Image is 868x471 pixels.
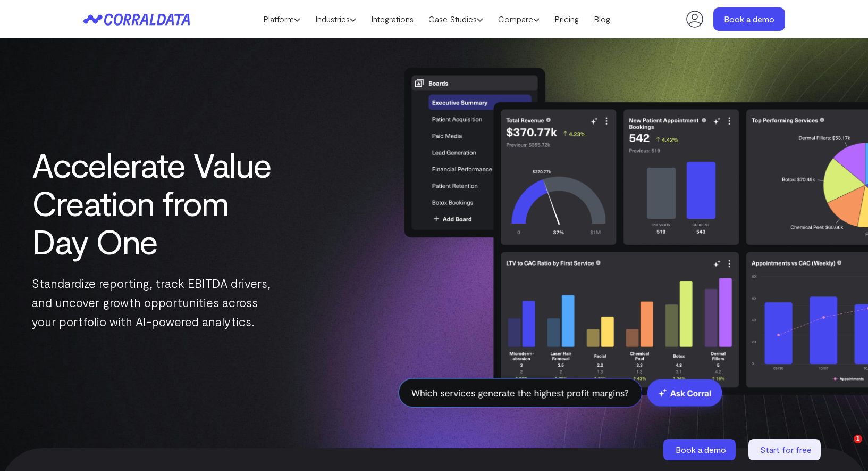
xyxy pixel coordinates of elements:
[854,435,862,443] span: 1
[676,444,726,455] span: Book a demo
[32,274,277,331] p: Standardize reporting, track EBITDA drivers, and uncover growth opportunities across your portfol...
[32,145,277,260] h1: Accelerate Value Creation from Day One
[256,11,308,27] a: Platform
[308,11,364,27] a: Industries
[491,11,547,27] a: Compare
[748,439,823,460] a: Start for free
[586,11,618,27] a: Blog
[832,435,857,460] iframe: Intercom live chat
[760,444,812,455] span: Start for free
[421,11,491,27] a: Case Studies
[547,11,586,27] a: Pricing
[364,11,421,27] a: Integrations
[663,439,738,460] a: Book a demo
[713,7,785,31] a: Book a demo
